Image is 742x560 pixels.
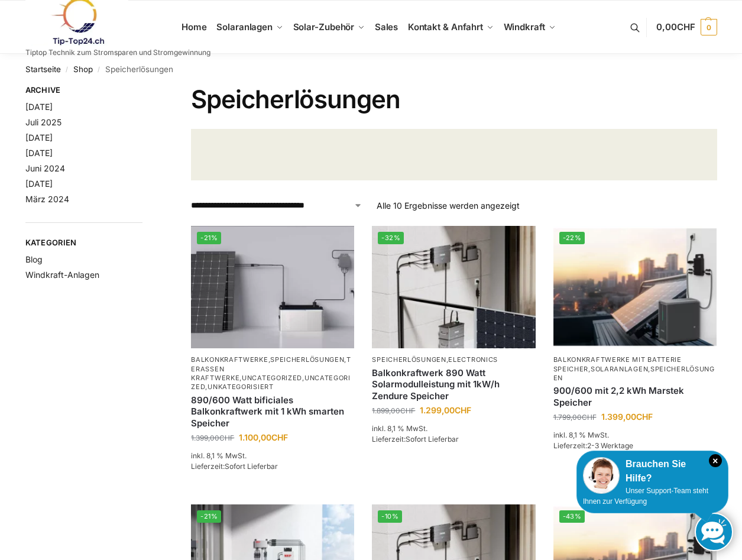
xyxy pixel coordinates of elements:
[25,194,69,204] a: März 2024
[191,355,351,382] a: Terassen Kraftwerke
[553,355,717,383] p: , ,
[701,19,717,35] span: 0
[25,54,717,85] nav: Breadcrumb
[288,1,370,54] a: Solar-Zubehör
[372,367,535,402] a: Balkonkraftwerk 890 Watt Solarmodulleistung mit 1kW/h Zendure Speicher
[553,385,717,408] a: 900/600 mit 2,2 kWh Marstek Speicher
[191,199,362,212] select: Shop-Reihenfolge
[582,413,597,422] span: CHF
[191,226,354,348] img: ASE 1000 Batteriespeicher
[73,64,93,74] a: Shop
[372,226,535,348] a: -32%Balkonkraftwerk 890 Watt Solarmodulleistung mit 1kW/h Zendure Speicher
[191,355,354,392] p: , , , , ,
[25,117,61,127] a: Juli 2025
[25,270,99,280] a: Windkraft-Anlagen
[372,355,446,364] a: Speicherlösungen
[403,1,498,54] a: Kontakt & Anfahrt
[553,430,717,441] p: inkl. 8,1 % MwSt.
[372,406,415,415] bdi: 1.899,00
[191,462,278,471] span: Lieferzeit:
[591,365,648,373] a: Solaranlagen
[583,487,708,506] span: Unser Support-Team steht Ihnen zur Verfügung
[709,454,722,467] i: Schließen
[420,405,471,415] bdi: 1.299,00
[270,355,344,364] a: Speicherlösungen
[191,433,234,442] bdi: 1.399,00
[583,457,620,494] img: Customer service
[191,355,268,364] a: Balkonkraftwerke
[583,457,722,485] div: Brauchen Sie Hilfe?
[372,226,535,348] img: Balkonkraftwerk 890 Watt Solarmodulleistung mit 1kW/h Zendure Speicher
[239,432,288,442] bdi: 1.100,00
[191,226,354,348] a: -21%ASE 1000 Batteriespeicher
[504,21,545,33] span: Windkraft
[553,365,715,382] a: Speicherlösungen
[191,394,354,429] a: 890/600 Watt bificiales Balkonkraftwerk mit 1 kWh smarten Speicher
[553,226,717,348] img: Balkonkraftwerk mit Marstek Speicher
[93,65,105,75] span: /
[191,85,717,114] h1: Speicherlösungen
[601,412,653,422] bdi: 1.399,00
[400,406,415,415] span: CHF
[25,102,53,112] a: [DATE]
[25,64,61,74] a: Startseite
[216,21,273,33] span: Solaranlagen
[406,435,459,444] span: Sofort Lieferbar
[408,21,483,33] span: Kontakt & Anfahrt
[587,441,633,450] span: 2-3 Werktage
[372,355,535,364] p: ,
[225,462,278,471] span: Sofort Lieferbar
[293,21,355,33] span: Solar-Zubehör
[498,1,560,54] a: Windkraft
[61,65,73,75] span: /
[25,163,65,173] a: Juni 2024
[656,9,717,45] a: 0,00CHF 0
[656,21,695,33] span: 0,00
[25,179,53,189] a: [DATE]
[677,21,695,33] span: CHF
[636,412,653,422] span: CHF
[455,405,471,415] span: CHF
[142,85,150,98] button: Close filters
[271,432,288,442] span: CHF
[372,435,459,444] span: Lieferzeit:
[212,1,288,54] a: Solaranlagen
[370,1,403,54] a: Sales
[191,451,354,461] p: inkl. 8,1 % MwSt.
[242,374,302,382] a: Uncategorized
[25,254,43,264] a: Blog
[219,433,234,442] span: CHF
[553,413,597,422] bdi: 1.799,00
[25,237,143,249] span: Kategorien
[25,148,53,158] a: [DATE]
[448,355,498,364] a: Electronics
[25,132,53,143] a: [DATE]
[372,423,535,434] p: inkl. 8,1 % MwSt.
[208,383,274,391] a: Unkategorisiert
[377,199,520,212] p: Alle 10 Ergebnisse werden angezeigt
[553,355,682,373] a: Balkonkraftwerke mit Batterie Speicher
[25,85,143,96] span: Archive
[25,49,210,56] p: Tiptop Technik zum Stromsparen und Stromgewinnung
[553,226,717,348] a: -22%Balkonkraftwerk mit Marstek Speicher
[191,374,351,391] a: Uncategorized
[375,21,398,33] span: Sales
[553,441,633,450] span: Lieferzeit:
